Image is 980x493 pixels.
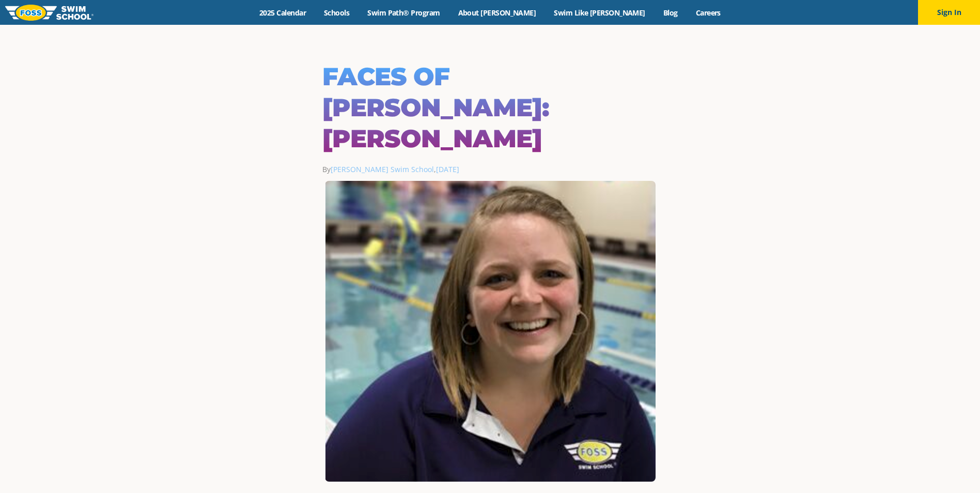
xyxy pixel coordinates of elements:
[449,8,545,18] a: About [PERSON_NAME]
[434,164,459,174] span: ,
[359,8,449,18] a: Swim Path® Program
[322,164,434,174] span: By
[545,8,655,18] a: Swim Like [PERSON_NAME]
[436,164,459,174] a: [DATE]
[322,61,658,154] h1: Faces of [PERSON_NAME]: [PERSON_NAME]
[654,8,687,18] a: Blog
[687,8,729,18] a: Careers
[5,5,94,21] img: FOSS Swim School Logo
[251,8,315,18] a: 2025 Calendar
[331,164,434,174] a: [PERSON_NAME] Swim School
[315,8,359,18] a: Schools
